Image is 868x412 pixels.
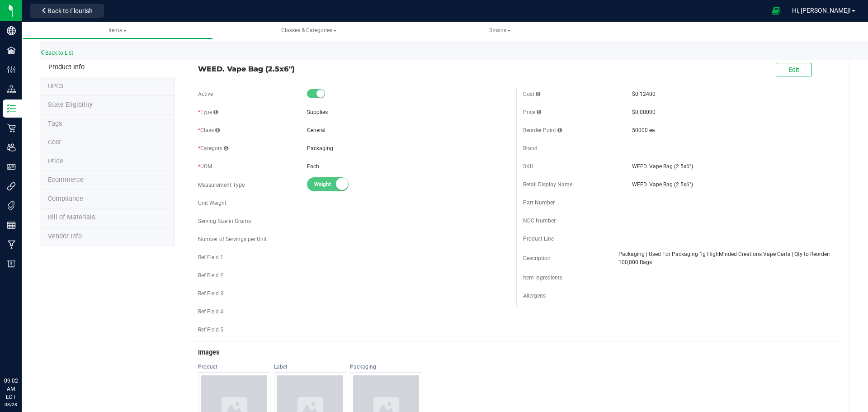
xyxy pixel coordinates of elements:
[7,26,16,35] inline-svg: Company
[48,63,85,71] span: Product Info
[198,109,218,115] span: Type
[523,236,554,242] span: Product Line
[198,308,223,315] span: Ref Field 4
[632,162,835,170] span: WEED. Vape Bag (2.5x6")
[523,255,551,261] span: Description
[108,27,127,33] span: Items
[307,163,319,170] span: Each
[307,109,328,115] span: Supplies
[48,138,61,146] span: Cost
[198,363,270,370] div: Product
[9,340,36,367] iframe: Resource center
[198,327,223,333] span: Ref Field 5
[281,27,337,33] span: Classes & Categories
[40,50,73,56] a: Back to List
[48,176,84,184] span: Ecommerce
[4,377,18,401] p: 09:02 AM EDT
[48,157,63,165] span: Price
[7,85,16,94] inline-svg: Distribution
[632,91,656,97] span: $0.12400
[198,200,226,206] span: Unit Weight
[307,145,333,152] span: Packaging
[198,254,223,260] span: Ref Field 1
[523,199,555,206] span: Part Number
[7,260,16,269] inline-svg: Billing
[198,182,245,188] span: Measurement Type
[274,363,346,370] div: Label
[788,66,799,73] span: Edit
[307,127,325,133] span: General
[523,109,541,115] span: Price
[776,63,812,76] button: Edit
[523,91,540,97] span: Cost
[198,218,251,224] span: Serving Size in Grams
[7,162,16,171] inline-svg: User Roles
[7,123,16,133] inline-svg: Retail
[314,178,355,191] span: Weight
[30,4,104,18] button: Back to Flourish
[618,250,835,266] span: Packaging | Used For Packaging 1g HighMinded Creations Vape Carts | Qty to Reorder: 100,000 Bags
[198,349,835,356] h3: Images
[523,163,533,170] span: SKU
[632,109,656,115] span: $0.00000
[7,143,16,152] inline-svg: Users
[198,63,509,74] span: WEED. Vape Bag (2.5x6")
[523,293,546,299] span: Allergens
[7,65,16,74] inline-svg: Configuration
[48,101,93,109] span: Tag
[48,82,63,90] span: Tag
[523,145,538,152] span: Brand
[632,127,655,133] span: 50000 ea
[198,290,223,297] span: Ref Field 3
[523,127,562,133] span: Reorder Point
[48,213,95,221] span: Bill of Materials
[489,27,511,33] span: Strains
[198,163,212,170] span: UOM
[7,221,16,230] inline-svg: Reports
[7,46,16,55] inline-svg: Facilities
[632,180,835,189] span: WEED. Vape Bag (2.5x6")
[7,182,16,191] inline-svg: Integrations
[48,195,83,203] span: Compliance
[792,7,851,14] span: Hi, [PERSON_NAME]!
[7,104,16,113] inline-svg: Inventory
[198,145,228,152] span: Category
[523,275,562,281] span: Item Ingredients
[350,363,422,370] div: Packaging
[48,232,82,240] span: Vendor Info
[523,218,556,224] span: NDC Number
[48,120,62,128] span: Tag
[7,201,16,210] inline-svg: Tags
[7,240,16,249] inline-svg: Manufacturing
[198,236,267,242] span: Number of Servings per Unit
[4,401,18,408] p: 08/28
[198,272,223,279] span: Ref Field 2
[766,2,786,19] span: Open Ecommerce Menu
[523,181,572,188] span: Retail Display Name
[198,127,220,133] span: Class
[47,7,93,14] span: Back to Flourish
[198,91,213,97] span: Active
